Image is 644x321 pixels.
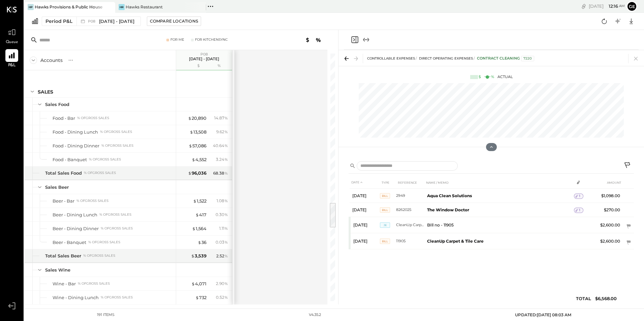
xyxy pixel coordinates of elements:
div: 40.64 [213,143,228,149]
button: Close panel [351,36,359,44]
div: 2.90 [216,281,228,287]
span: $ [195,295,199,300]
span: 1 [579,194,580,199]
span: $ [190,129,193,135]
span: $ [192,226,196,231]
div: % [491,74,494,80]
b: The Window Doctor [427,207,469,212]
div: Beer - Banquet [53,239,86,246]
span: % [224,212,228,217]
div: Accounts [40,57,63,64]
div: Actual [470,74,513,80]
div: Sales Beer [45,184,69,190]
div: 7220 [521,56,534,61]
span: $ [198,240,201,245]
div: 2.52 [216,253,228,259]
button: Hide Chart [486,143,497,151]
span: Bill [380,239,390,244]
div: % of GROSS SALES [101,295,133,300]
div: Food - Dining Dinner [53,143,99,149]
th: TYPE [380,176,396,189]
div: SALES [38,88,53,95]
div: 417 [195,212,206,218]
span: $ [191,253,195,258]
span: $ [189,143,192,148]
span: P08 [88,20,97,23]
b: CleanUp Carpet & Tile Care [427,239,484,244]
div: Hawks Provisions & Public House [35,4,102,10]
span: $ [193,198,197,204]
div: Beer - Dining Dinner [53,225,99,232]
span: $ [191,281,195,286]
span: % [224,143,228,148]
div: Period P&L [45,18,72,25]
div: Beer - Dining Lunch [53,212,97,218]
div: % of GROSS SALES [77,116,109,120]
div: Sales Wine [45,267,70,273]
div: 0.52 [216,294,228,300]
th: NAME / MEMO [424,176,574,189]
div: % of GROSS SALES [99,212,131,217]
span: % [224,225,228,231]
div: 20,890 [188,115,206,121]
button: Expand panel (e) [362,36,370,44]
div: 1.08 [217,198,228,204]
div: 1,564 [192,225,206,232]
div: v 4.35.2 [309,312,321,318]
th: DATE [350,176,380,189]
div: [DATE] [589,3,625,9]
td: 2949 [396,189,424,203]
div: % of GROSS SALES [84,171,116,175]
span: % [224,156,228,162]
span: $ [188,115,192,121]
div: Wine - Dining Lunch [53,294,99,301]
span: Bill [380,207,390,213]
td: [DATE] [350,217,380,233]
div: For KitchenSync [195,37,228,42]
div: 732 [195,294,206,301]
div: 68.38 [213,170,228,176]
div: 3,539 [191,253,206,259]
th: AMOUNT [597,176,623,189]
div: 4,552 [192,156,206,163]
div: 1,522 [193,198,206,204]
div: % [208,63,230,69]
span: P&L [8,63,16,69]
button: ge [626,1,637,12]
a: Queue [0,26,23,45]
span: P08 [200,52,208,57]
td: CleanUp Carpet & Tile [396,217,424,233]
div: 13,508 [190,129,206,135]
div: Compare Locations [150,18,198,24]
th: REFERENCE [396,176,424,189]
span: % [224,253,228,258]
div: 1.11 [219,225,228,231]
span: % [224,170,228,176]
span: JE [380,222,390,228]
div: % of GROSS SALES [89,157,121,162]
span: Bill [380,193,390,199]
div: % of GROSS SALES [76,199,108,203]
div: 4,071 [191,281,206,287]
div: $ [180,63,206,69]
div: HP [28,4,34,10]
span: UPDATED: [DATE] 08:03 AM [515,312,571,317]
b: Aqua Clean Solutions [427,193,472,198]
div: 0.03 [216,239,228,245]
div: Sales Food [45,101,69,108]
div: 9.62 [216,129,228,135]
a: P&L [0,49,23,69]
div: % of GROSS SALES [88,240,120,245]
div: copy link [580,3,587,10]
span: Queue [6,39,18,45]
span: Direct Operating Expenses [419,56,473,61]
button: Period P&L P08[DATE] - [DATE] [42,16,141,26]
td: $2,600.00 [597,217,623,233]
td: [DATE] [350,189,380,203]
div: Food - Dining Lunch [53,129,98,135]
div: Total Sales Beer [45,253,81,259]
span: CONTROLLABLE EXPENSES [367,56,415,61]
div: % of GROSS SALES [83,253,115,258]
span: $ [192,157,195,162]
td: $1,098.00 [597,189,623,203]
